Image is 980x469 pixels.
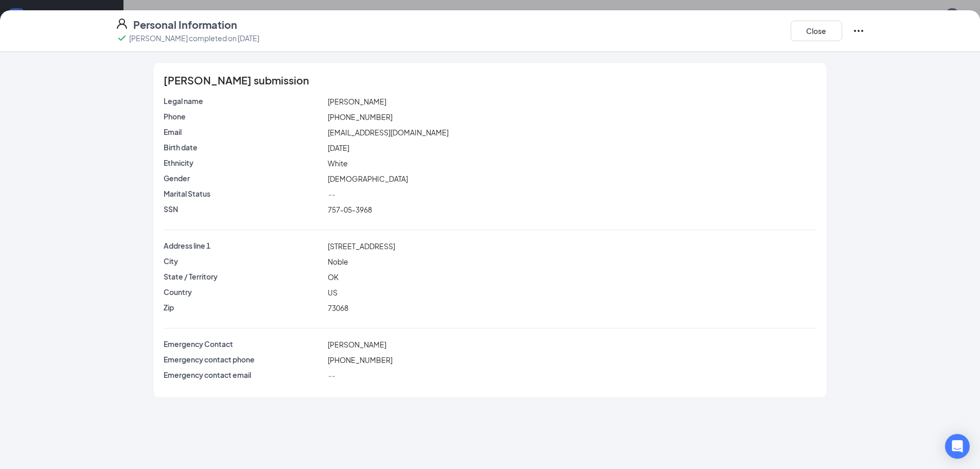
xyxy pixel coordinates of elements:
svg: Ellipses [852,25,865,37]
span: [PERSON_NAME] [328,97,386,106]
div: Open Intercom Messenger [945,434,970,459]
p: Emergency Contact [164,339,324,349]
span: US [328,288,337,297]
span: [PHONE_NUMBER] [328,355,393,364]
p: City [164,256,324,266]
p: State / Territory [164,271,324,282]
p: Gender [164,173,324,183]
span: [DATE] [328,143,349,152]
p: Emergency contact email [164,370,324,380]
svg: Checkmark [116,32,128,44]
p: Country [164,287,324,297]
p: Marital Status [164,188,324,199]
span: OK [328,272,338,282]
p: Ethnicity [164,158,324,168]
h4: Personal Information [133,18,237,32]
p: Zip [164,302,324,312]
span: [PERSON_NAME] submission [164,75,309,85]
span: White [328,159,348,168]
p: Emergency contact phone [164,354,324,364]
span: [STREET_ADDRESS] [328,241,395,251]
p: Email [164,127,324,137]
p: Address line 1 [164,240,324,251]
p: [PERSON_NAME] completed on [DATE] [129,33,259,43]
span: [DEMOGRAPHIC_DATA] [328,174,408,183]
p: Legal name [164,96,324,106]
span: 73068 [328,303,348,312]
p: Phone [164,111,324,121]
p: SSN [164,204,324,214]
span: 757-05-3968 [328,205,372,214]
span: [PERSON_NAME] [328,340,386,349]
p: Birth date [164,142,324,152]
button: Close [791,21,842,41]
span: [PHONE_NUMBER] [328,112,393,121]
span: -- [328,189,335,199]
span: Noble [328,257,348,266]
span: -- [328,371,335,380]
span: [EMAIL_ADDRESS][DOMAIN_NAME] [328,128,449,137]
svg: User [116,18,128,30]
